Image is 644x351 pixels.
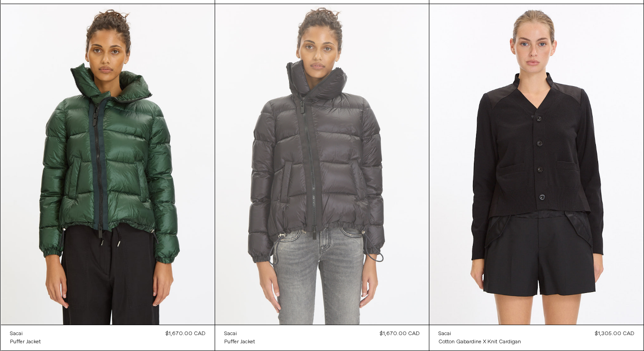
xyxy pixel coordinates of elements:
[10,330,23,338] div: Sacai
[438,338,521,346] a: Cotton Gabardine x Knit Cardigan
[215,4,429,325] img: Sacai Puffer Jacket in black
[380,330,420,338] div: $1,670.00 CAD
[10,338,41,346] div: Puffer Jacket
[1,4,215,325] img: Sacai Puffer Jacket in green
[10,338,41,346] a: Puffer Jacket
[10,330,41,338] a: Sacai
[438,338,521,346] div: Cotton Gabardine x Knit Cardigan
[595,330,634,338] div: $1,305.00 CAD
[438,330,521,338] a: Sacai
[224,338,255,346] a: Puffer Jacket
[166,330,206,338] div: $1,670.00 CAD
[224,338,255,346] div: Puffer Jacket
[429,4,643,325] img: Sacai Cotton Garbardine x Knit Cardigan in black
[224,330,237,338] div: Sacai
[224,330,255,338] a: Sacai
[438,330,451,338] div: Sacai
